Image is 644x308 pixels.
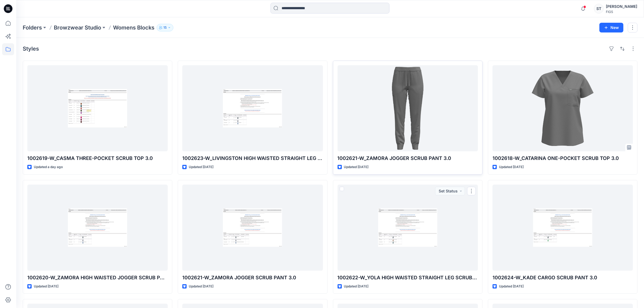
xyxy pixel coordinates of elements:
[344,164,369,170] p: Updated [DATE]
[338,185,478,271] a: 1002622-W_YOLA HIGH WAISTED STRAIGHT LEG SCRUB PANT 3.0
[493,65,633,151] a: 1002618-W_CATARINA ONE-POCKET SCRUB TOP 3.0
[157,24,173,31] button: 15
[182,274,323,281] p: 1002621-W_ZAMORA JOGGER SCRUB PANT 3.0
[27,65,168,151] a: 1002619-W_CASMA THREE-POCKET SCRUB TOP 3.0
[594,4,604,14] div: ST
[23,45,39,52] h4: Styles
[189,164,213,170] p: Updated [DATE]
[34,284,58,289] p: Updated [DATE]
[34,164,63,170] p: Updated a day ago
[493,185,633,271] a: 1002624-W_KADE CARGO SCRUB PANT 3.0
[27,274,168,281] p: 1002620-W_ZAMORA HIGH WAISTED JOGGER SCRUB PANT 3.0
[338,155,478,162] p: 1002621-W_ZAMORA JOGGER SCRUB PANT 3.0
[606,10,637,14] div: FIGS
[606,3,637,10] div: [PERSON_NAME]
[27,185,168,271] a: 1002620-W_ZAMORA HIGH WAISTED JOGGER SCRUB PANT 3.0
[182,185,323,271] a: 1002621-W_ZAMORA JOGGER SCRUB PANT 3.0
[182,155,323,162] p: 1002623-W_LIVINGSTON HIGH WAISTED STRAIGHT LEG SCRUB PANT 3.0
[113,24,154,31] p: Womens Blocks
[599,23,623,32] button: New
[493,155,633,162] p: 1002618-W_CATARINA ONE-POCKET SCRUB TOP 3.0
[189,284,213,289] p: Updated [DATE]
[163,25,167,31] p: 15
[54,24,101,31] a: Browzwear Studio
[493,274,633,281] p: 1002624-W_KADE CARGO SCRUB PANT 3.0
[499,284,524,289] p: Updated [DATE]
[344,284,369,289] p: Updated [DATE]
[27,155,168,162] p: 1002619-W_CASMA THREE-POCKET SCRUB TOP 3.0
[338,65,478,151] a: 1002621-W_ZAMORA JOGGER SCRUB PANT 3.0
[338,274,478,281] p: 1002622-W_YOLA HIGH WAISTED STRAIGHT LEG SCRUB PANT 3.0
[182,65,323,151] a: 1002623-W_LIVINGSTON HIGH WAISTED STRAIGHT LEG SCRUB PANT 3.0
[23,24,42,31] a: Folders
[499,164,524,170] p: Updated [DATE]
